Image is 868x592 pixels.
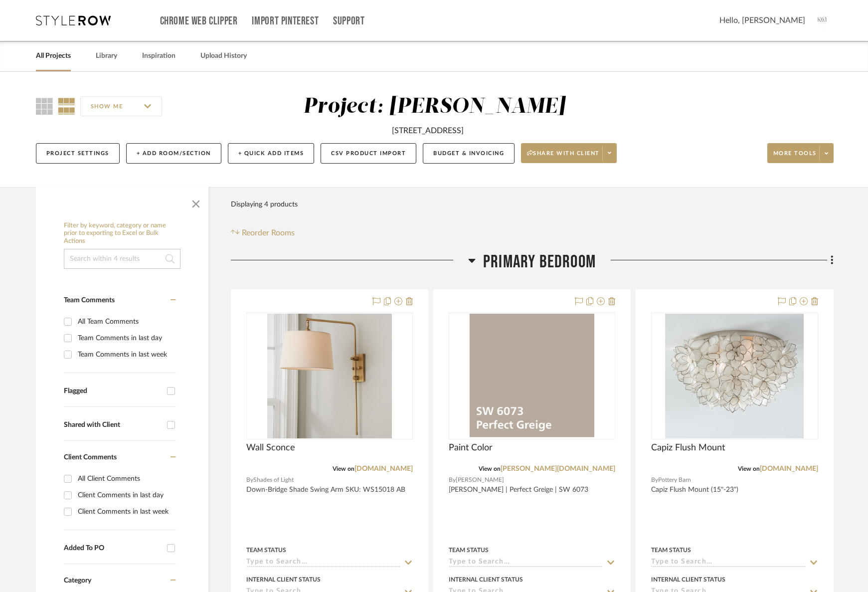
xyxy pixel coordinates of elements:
[813,10,834,31] img: avatar
[64,222,180,245] h6: Filter by keyword, category or name prior to exporting to Excel or Bulk Actions
[303,96,565,117] div: Project: [PERSON_NAME]
[78,487,174,503] div: Client Comments in last day
[738,466,760,472] span: View on
[246,475,253,485] span: By
[36,49,71,63] a: All Projects
[252,17,319,25] a: Import Pinterest
[231,227,295,239] button: Reorder Rooms
[64,544,162,553] div: Added To PO
[449,442,493,453] span: Paint Color
[773,150,817,165] span: More tools
[142,49,175,63] a: Inspiration
[665,314,804,438] img: Capiz Flush Mount
[423,143,515,164] button: Budget & Invoicing
[64,454,117,461] span: Client Comments
[527,150,600,165] span: Share with client
[186,192,206,212] button: Close
[354,465,413,472] a: [DOMAIN_NAME]
[64,421,162,429] div: Shared with Client
[479,466,501,472] span: View on
[456,475,504,485] span: [PERSON_NAME]
[126,143,221,164] button: + Add Room/Section
[651,558,806,568] input: Type to Search…
[501,465,615,472] a: [PERSON_NAME][DOMAIN_NAME]
[64,297,115,304] span: Team Comments
[78,314,174,330] div: All Team Comments
[658,475,691,485] span: Pottery Barn
[200,49,247,63] a: Upload History
[253,475,294,485] span: Shades of Light
[651,575,725,584] div: Internal Client Status
[521,143,617,163] button: Share with client
[96,49,117,63] a: Library
[449,475,456,485] span: By
[78,330,174,346] div: Team Comments in last day
[246,546,286,555] div: Team Status
[468,314,595,438] img: Paint Color
[651,475,658,485] span: By
[228,143,315,164] button: + Quick Add Items
[449,575,523,584] div: Internal Client Status
[246,442,295,453] span: Wall Sconce
[321,143,416,164] button: CSV Product Import
[483,251,596,273] span: Primary Bedroom
[231,195,298,214] div: Displaying 4 products
[242,227,295,239] span: Reorder Rooms
[449,558,603,568] input: Type to Search…
[160,17,238,25] a: Chrome Web Clipper
[767,143,834,163] button: More tools
[651,546,691,555] div: Team Status
[333,466,354,472] span: View on
[246,558,401,568] input: Type to Search…
[64,577,91,585] span: Category
[760,465,818,472] a: [DOMAIN_NAME]
[64,249,180,269] input: Search within 4 results
[78,471,174,487] div: All Client Comments
[36,143,120,164] button: Project Settings
[719,14,805,26] span: Hello, [PERSON_NAME]
[651,442,725,453] span: Capiz Flush Mount
[246,575,321,584] div: Internal Client Status
[78,347,174,363] div: Team Comments in last week
[78,504,174,520] div: Client Comments in last week
[64,387,162,395] div: Flagged
[449,546,489,555] div: Team Status
[267,314,392,438] img: Wall Sconce
[333,17,364,25] a: Support
[392,125,464,137] div: [STREET_ADDRESS]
